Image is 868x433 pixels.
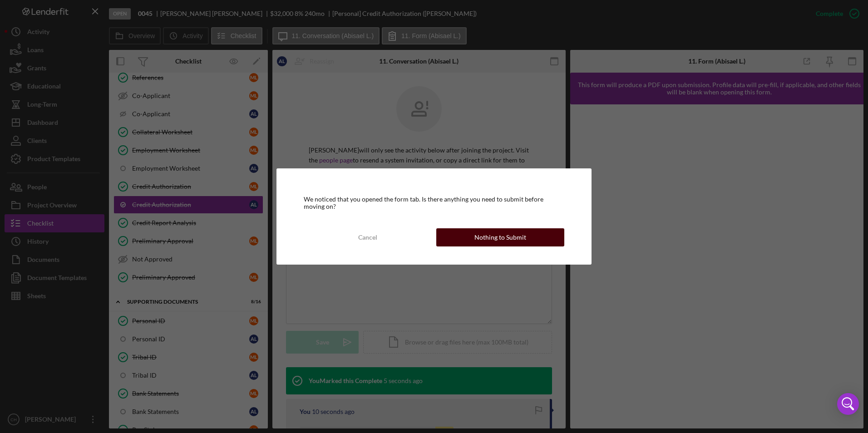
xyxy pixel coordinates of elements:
[436,228,564,246] button: Nothing to Submit
[358,228,377,246] div: Cancel
[304,196,564,210] div: We noticed that you opened the form tab. Is there anything you need to submit before moving on?
[474,228,526,246] div: Nothing to Submit
[837,393,859,415] div: Open Intercom Messenger
[304,228,432,246] button: Cancel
